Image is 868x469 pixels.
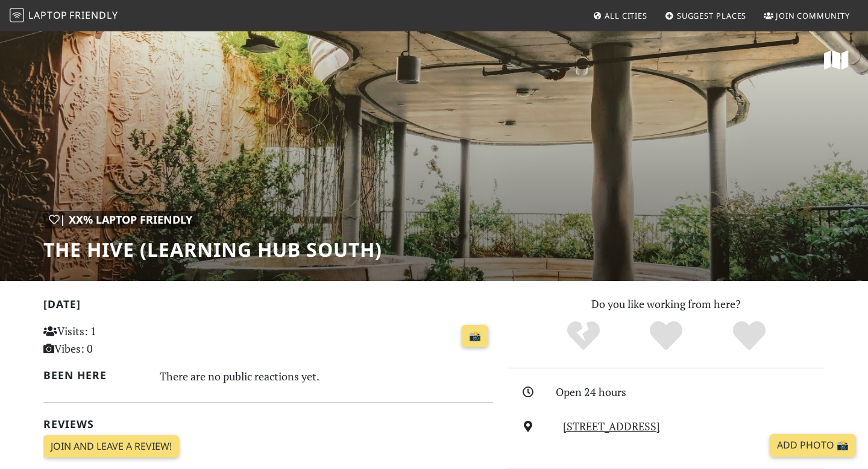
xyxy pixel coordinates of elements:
div: | XX% Laptop Friendly [43,211,198,228]
div: No [542,319,625,353]
a: Join and leave a review! [43,435,179,458]
h2: [DATE] [43,298,493,315]
a: Suggest Places [660,5,752,27]
span: All Cities [605,10,647,21]
h2: Reviews [43,418,493,430]
div: Yes [624,319,708,353]
span: Laptop [28,8,68,22]
div: Open 24 hours [556,383,832,401]
p: Visits: 1 Vibes: 0 [43,323,184,357]
a: [STREET_ADDRESS] [563,419,660,433]
span: Friendly [69,8,118,22]
div: Definitely! [708,319,791,353]
a: 📸 [462,325,488,348]
a: LaptopFriendly LaptopFriendly [10,5,118,27]
p: Do you like working from here? [508,295,825,313]
div: There are no public reactions yet. [160,367,494,386]
a: Add Photo 📸 [770,434,856,457]
img: LaptopFriendly [10,8,24,22]
span: Suggest Places [677,10,747,21]
h2: Been here [43,369,145,382]
span: Join Community [776,10,850,21]
a: All Cities [588,5,652,27]
a: Join Community [759,5,855,27]
h1: The Hive (Learning Hub South) [43,238,382,261]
